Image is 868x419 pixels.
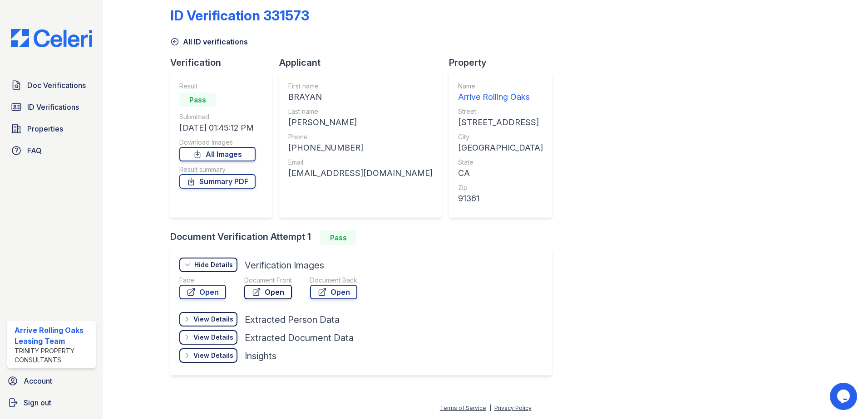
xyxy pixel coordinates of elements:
iframe: chat widget [830,383,859,410]
span: Properties [27,123,63,134]
div: BRAYAN [288,91,433,103]
a: Privacy Policy [494,404,532,411]
div: First name [288,82,433,91]
div: Pass [179,93,216,107]
a: Properties [7,120,96,138]
div: 91361 [458,192,543,205]
a: Name Arrive Rolling Oaks [458,82,543,103]
div: Extracted Person Data [245,313,340,326]
a: Open [310,285,357,299]
div: Phone [288,132,433,141]
div: Trinity Property Consultants [15,346,92,365]
a: All Images [179,147,256,161]
div: Email [288,158,433,167]
div: Property [449,56,559,69]
div: Name [458,82,543,91]
div: Hide Details [194,260,233,269]
div: Extracted Document Data [245,331,354,344]
a: Terms of Service [440,404,486,411]
div: Street [458,107,543,116]
a: Account [4,372,99,390]
div: View Details [193,351,233,360]
div: Result summary [179,165,256,174]
span: Sign out [24,397,51,408]
div: Applicant [279,56,449,69]
span: FAQ [27,145,42,156]
div: Document Verification Attempt 1 [170,230,559,245]
div: Zip [458,183,543,192]
span: Account [24,375,52,386]
a: Open [179,285,226,299]
div: [STREET_ADDRESS] [458,116,543,129]
div: Download Images [179,138,256,147]
div: State [458,158,543,167]
div: View Details [193,315,233,324]
span: ID Verifications [27,102,79,112]
a: ID Verifications [7,98,96,116]
div: | [489,404,491,411]
div: [DATE] 01:45:12 PM [179,122,256,134]
div: [GEOGRAPHIC_DATA] [458,141,543,154]
div: [PHONE_NUMBER] [288,141,433,154]
div: [PERSON_NAME] [288,116,433,129]
div: Document Back [310,276,357,285]
div: Document Front [244,276,292,285]
a: Doc Verifications [7,76,96,94]
div: Verification [170,56,279,69]
div: Submitted [179,112,256,122]
div: City [458,132,543,141]
div: Insights [245,350,276,362]
a: All ID verifications [170,36,248,47]
div: Verification Images [245,259,324,272]
img: CE_Logo_Blue-a8612792a0a2168367f1c8372b55b34899dd931a85d93a1a3d3e32e68fde9ad4.png [4,29,99,47]
div: Face [179,276,226,285]
div: Arrive Rolling Oaks Leasing Team [15,325,92,346]
div: Last name [288,107,433,116]
div: [EMAIL_ADDRESS][DOMAIN_NAME] [288,167,433,180]
div: Arrive Rolling Oaks [458,91,543,103]
a: Sign out [4,394,99,412]
div: CA [458,167,543,180]
div: Pass [320,230,356,245]
a: FAQ [7,141,96,160]
div: ID Verification 331573 [170,7,309,24]
a: Open [244,285,292,299]
div: View Details [193,333,233,342]
div: Result [179,82,256,91]
span: Doc Verifications [27,80,86,91]
a: Summary PDF [179,174,256,189]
